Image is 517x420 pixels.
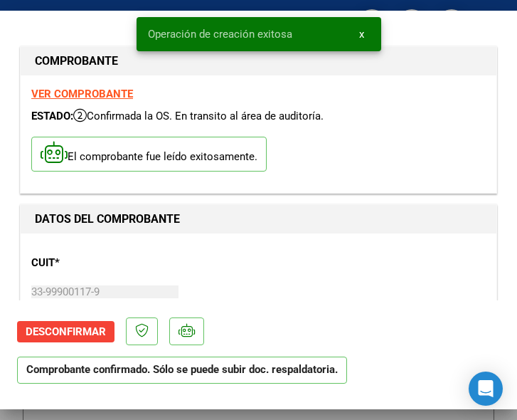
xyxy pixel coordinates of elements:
[469,372,503,406] div: Open Intercom Messenger
[359,28,364,41] span: x
[31,88,133,100] a: VER COMPROBANTE
[17,321,114,342] button: Desconfirmar
[17,357,347,384] p: Comprobante confirmado. Sólo se puede subir doc. respaldatoria.
[31,255,168,271] p: CUIT
[35,212,180,226] strong: DATOS DEL COMPROBANTE
[31,137,267,172] p: El comprobante fue leído exitosamente.
[26,325,106,338] span: Desconfirmar
[348,21,375,47] button: x
[73,110,324,122] span: Confirmada la OS. En transito al área de auditoría.
[31,110,73,122] span: ESTADO:
[35,54,118,68] strong: COMPROBANTE
[148,27,292,41] span: Operación de creación exitosa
